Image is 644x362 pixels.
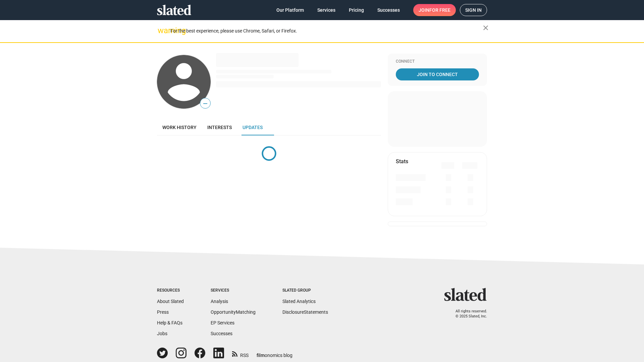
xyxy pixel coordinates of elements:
a: filmonomics blog [257,347,292,359]
mat-card-title: Stats [396,158,408,165]
span: film [257,353,265,358]
a: Work history [157,119,202,135]
span: Join To Connect [397,68,478,80]
a: EP Services [211,320,234,325]
a: DisclosureStatements [282,309,328,315]
span: Updates [243,125,263,130]
span: Sign in [465,4,482,16]
span: Successes [377,4,400,16]
a: Analysis [211,299,228,304]
mat-icon: close [482,24,490,32]
a: Jobs [157,331,167,336]
span: Pricing [349,4,364,16]
a: Our Platform [271,4,309,16]
span: Work history [162,125,197,130]
p: All rights reserved. © 2025 Slated, Inc. [448,309,487,319]
a: About Slated [157,299,184,304]
a: Pricing [343,4,369,16]
a: Services [312,4,341,16]
a: Join To Connect [396,68,479,80]
span: Services [317,4,335,16]
div: Connect [396,59,479,64]
a: RSS [232,348,249,359]
span: Interests [207,125,232,130]
a: Slated Analytics [282,299,316,304]
a: Press [157,309,169,315]
div: Slated Group [282,288,328,293]
a: Successes [372,4,405,16]
a: Sign in [460,4,487,16]
a: OpportunityMatching [211,309,256,315]
mat-icon: warning [158,26,166,35]
span: Our Platform [276,4,304,16]
a: Updates [237,119,268,135]
div: Resources [157,288,184,293]
span: — [200,99,210,108]
div: Services [211,288,256,293]
a: Joinfor free [413,4,456,16]
div: For the best experience, please use Chrome, Safari, or Firefox. [170,26,483,36]
a: Help & FAQs [157,320,182,325]
a: Successes [211,331,232,336]
a: Interests [202,119,237,135]
span: Join [419,4,450,16]
span: for free [429,4,450,16]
